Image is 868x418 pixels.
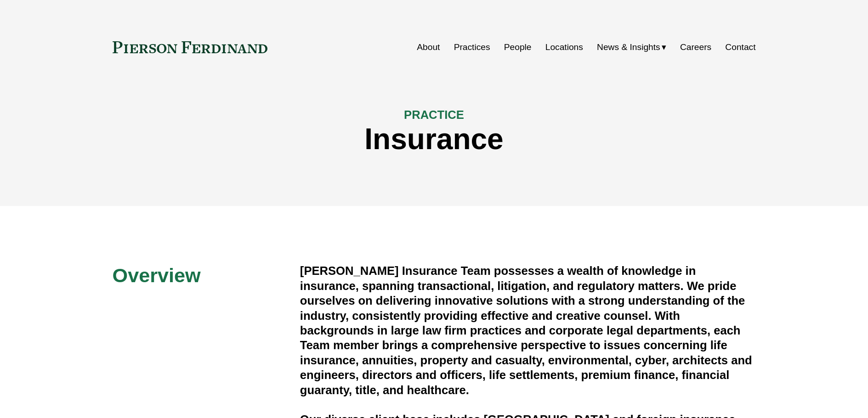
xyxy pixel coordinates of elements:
[725,39,755,56] a: Contact
[113,264,201,286] span: Overview
[597,39,660,56] span: News & Insights
[597,39,666,56] a: folder dropdown
[545,39,583,56] a: Locations
[504,39,532,56] a: People
[417,39,440,56] a: About
[404,108,464,121] span: PRACTICE
[454,39,490,56] a: Practices
[300,263,756,397] h4: [PERSON_NAME] Insurance Team possesses a wealth of knowledge in insurance, spanning transactional...
[680,39,711,56] a: Careers
[113,123,756,156] h1: Insurance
